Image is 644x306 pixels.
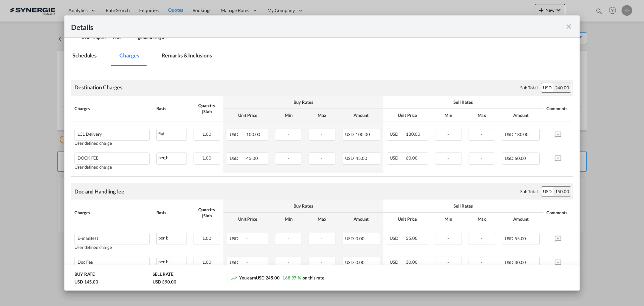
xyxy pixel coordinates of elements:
span: USD [505,156,514,161]
span: 100.00 [246,132,260,137]
span: - [481,259,483,265]
span: - [321,236,323,241]
span: - [481,155,483,161]
span: USD 245.00 [256,275,280,280]
span: USD [230,236,245,241]
div: Sell Rates [387,99,540,105]
span: - [447,259,449,265]
th: Min [272,213,305,226]
span: USD [505,132,514,137]
th: Amount [339,213,383,226]
span: - [481,131,483,137]
div: User defined charge [74,165,150,170]
md-pagination-wrapper: Use the left and right arrow keys to navigate between tabs [64,47,226,66]
span: USD [345,156,355,161]
span: 180.00 [406,131,420,137]
span: 30.00 [515,260,526,265]
span: USD [230,132,245,137]
th: Max [305,109,339,122]
span: USD [390,155,405,161]
span: - [321,260,323,265]
span: - [447,131,449,137]
div: Basis [156,105,187,112]
span: USD [230,156,245,161]
div: BUY RATE [74,271,95,279]
div: User defined charge [74,245,150,250]
md-tab-item: Remarks & Inclusions [154,47,220,66]
span: 1.00 [202,259,211,265]
span: USD [345,236,355,241]
div: Buy Rates [227,99,380,105]
md-tab-item: Charges [111,47,147,66]
md-tab-item: Schedules [64,47,105,66]
span: - [321,156,323,161]
span: 60.00 [515,156,526,161]
span: 168.97 % [282,275,301,280]
span: - [246,260,248,265]
div: Basis [156,210,187,216]
th: Amount [498,109,543,122]
span: USD [505,236,514,241]
div: Charges [74,105,150,112]
div: Details [71,22,523,31]
div: 150.00 [553,187,571,196]
div: per_bl [157,153,186,161]
th: Comments [543,200,573,226]
th: Unit Price [223,109,272,122]
span: 30.00 [406,259,418,265]
span: - [481,235,483,241]
span: USD [345,132,355,137]
span: - [288,156,289,161]
span: 1.00 [202,131,211,137]
span: USD [505,260,514,265]
th: Amount [339,109,383,122]
span: - [321,132,323,137]
div: per_bl [157,257,186,265]
span: 45.00 [356,156,367,161]
div: User defined charge [74,141,150,146]
th: Min [432,213,465,226]
div: Doc and Handling fee [74,188,124,195]
th: Unit Price [223,213,272,226]
span: 1.00 [202,155,211,161]
span: USD [345,260,355,265]
span: - [288,236,289,241]
div: Quantity | Slab [194,207,220,219]
span: 0.00 [356,236,365,241]
md-icon: icon-trending-up [231,275,237,281]
md-dialog: Port of Loading ... [64,15,580,291]
div: USD [541,187,553,196]
span: USD [390,235,405,241]
span: 60.00 [406,155,418,161]
th: Max [465,109,499,122]
span: USD [390,259,405,265]
th: Unit Price [383,213,432,226]
span: 0.00 [356,260,365,265]
span: - [246,236,248,241]
div: Destination Charges [74,84,122,91]
div: Quantity | Slab [194,102,220,115]
th: Comments [543,96,573,122]
div: Doc Fee [77,260,93,265]
span: - [288,260,289,265]
span: 100.00 [356,132,370,137]
th: Max [305,213,339,226]
th: Max [465,213,499,226]
div: You earn on this rate [231,275,324,282]
div: E-manifest [77,236,98,241]
th: Amount [498,213,543,226]
span: 1.00 [202,235,211,241]
span: USD [230,260,245,265]
th: Unit Price [383,109,432,122]
span: 55.00 [515,236,526,241]
div: flat [157,129,186,137]
span: - [447,235,449,241]
span: - [447,155,449,161]
div: Sub Total [520,188,538,194]
div: 240.00 [553,83,571,92]
div: LCL Delivery [77,132,102,137]
div: USD 390.00 [153,279,176,285]
div: Buy Rates [227,203,380,209]
th: Min [432,109,465,122]
span: 55.00 [406,235,418,241]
